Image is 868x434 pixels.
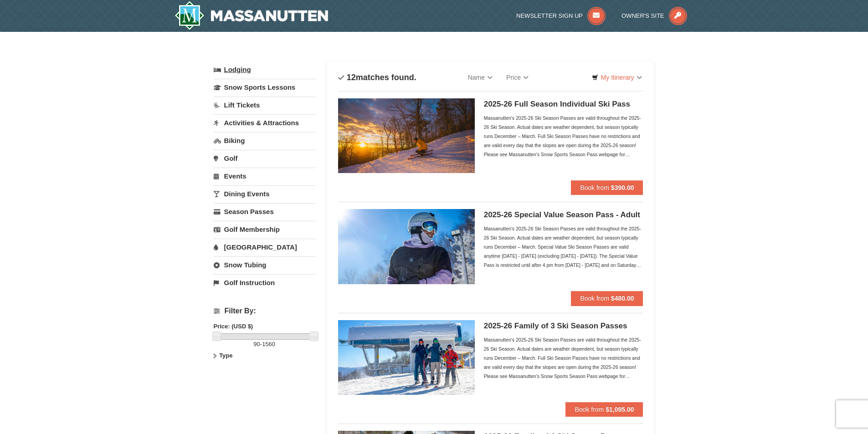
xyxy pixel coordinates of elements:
[571,291,643,306] button: Book from $480.00
[565,402,643,417] button: Book from $1,095.00
[214,274,315,291] a: Golf Instruction
[175,1,329,30] a: Massanutten Resort
[262,341,275,347] span: 1560
[580,295,609,302] span: Book from
[484,210,643,220] h5: 2025-26 Special Value Season Pass - Adult
[253,341,260,347] span: 90
[586,71,647,84] a: My Itinerary
[175,1,329,30] img: Massanutten Resort Logo
[611,295,634,302] strong: $480.00
[214,61,315,78] a: Lodging
[338,209,475,284] img: 6619937-198-dda1df27.jpg
[214,150,315,167] a: Golf
[621,12,664,19] span: Owner's Site
[611,184,634,191] strong: $390.00
[214,132,315,149] a: Biking
[214,256,315,273] a: Snow Tubing
[214,185,315,202] a: Dining Events
[214,114,315,131] a: Activities & Attractions
[214,203,315,220] a: Season Passes
[214,79,315,96] a: Snow Sports Lessons
[214,323,253,330] strong: Price: (USD $)
[214,307,315,315] h4: Filter By:
[575,406,604,413] span: Book from
[516,12,606,19] a: Newsletter Sign Up
[516,12,583,19] span: Newsletter Sign Up
[499,68,535,87] a: Price
[621,12,687,19] a: Owner's Site
[571,180,643,195] button: Book from $390.00
[461,68,499,87] a: Name
[484,224,643,270] div: Massanutten's 2025-26 Ski Season Passes are valid throughout the 2025-26 Ski Season. Actual dates...
[214,168,315,184] a: Events
[484,113,643,159] div: Massanutten's 2025-26 Ski Season Passes are valid throughout the 2025-26 Ski Season. Actual dates...
[338,98,475,173] img: 6619937-208-2295c65e.jpg
[214,239,315,255] a: [GEOGRAPHIC_DATA]
[214,221,315,238] a: Golf Membership
[338,320,475,395] img: 6619937-199-446e7550.jpg
[606,406,634,413] strong: $1,095.00
[484,335,643,381] div: Massanutten's 2025-26 Ski Season Passes are valid throughout the 2025-26 Ski Season. Actual dates...
[580,184,609,191] span: Book from
[214,97,315,113] a: Lift Tickets
[484,322,643,331] h5: 2025-26 Family of 3 Ski Season Passes
[347,73,356,82] span: 12
[219,352,232,359] strong: Type
[214,340,315,349] label: -
[338,73,416,82] h4: matches found.
[484,100,643,109] h5: 2025-26 Full Season Individual Ski Pass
